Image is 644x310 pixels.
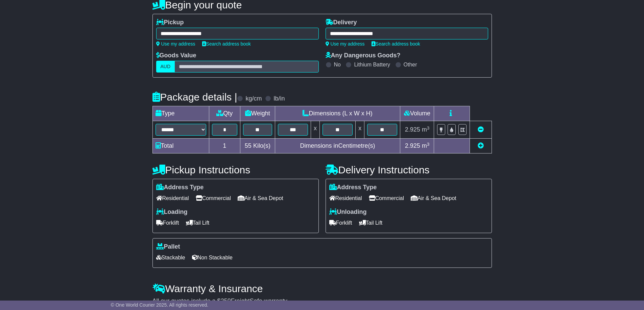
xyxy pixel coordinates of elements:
[221,298,231,304] span: 250
[156,52,196,59] label: Goods Value
[152,164,319,175] h4: Pickup Instructions
[326,164,492,175] h4: Delivery Instructions
[156,208,188,216] label: Loading
[369,193,404,203] span: Commercial
[209,139,240,153] td: 1
[405,142,420,149] span: 2.925
[275,139,400,153] td: Dimensions in Centimetre(s)
[275,106,400,121] td: Dimensions (L x W x H)
[329,208,367,216] label: Unloading
[411,193,456,203] span: Air & Sea Depot
[329,218,352,228] span: Forklift
[240,139,275,153] td: Kilo(s)
[152,139,209,153] td: Total
[326,52,401,59] label: Any Dangerous Goods?
[209,106,240,121] td: Qty
[240,106,275,121] td: Weight
[196,193,231,203] span: Commercial
[326,41,365,47] a: Use my address
[311,121,319,139] td: x
[152,283,492,294] h4: Warranty & Insurance
[334,61,341,68] label: No
[238,193,283,203] span: Air & Sea Depot
[427,125,430,131] sup: 3
[356,121,364,139] td: x
[329,193,362,203] span: Residential
[245,95,262,103] label: kg/cm
[422,126,430,133] span: m
[273,95,285,103] label: lb/in
[354,61,390,68] label: Lithium Battery
[202,41,251,47] a: Search address book
[245,142,252,149] span: 55
[372,41,420,47] a: Search address book
[478,126,484,133] a: Remove this item
[326,19,357,26] label: Delivery
[152,91,237,103] h4: Package details |
[156,193,189,203] span: Residential
[400,106,434,121] td: Volume
[156,61,175,73] label: AUD
[156,184,204,191] label: Address Type
[359,218,383,228] span: Tail Lift
[422,142,430,149] span: m
[111,302,209,308] span: © One World Courier 2025. All rights reserved.
[478,142,484,149] a: Add new item
[186,218,210,228] span: Tail Lift
[152,106,209,121] td: Type
[156,218,179,228] span: Forklift
[405,126,420,133] span: 2.925
[152,298,492,305] div: All our quotes include a $ FreightSafe warranty.
[427,142,430,147] sup: 3
[156,243,180,251] label: Pallet
[156,41,195,47] a: Use my address
[329,184,377,191] label: Address Type
[156,19,184,26] label: Pickup
[156,252,185,263] span: Stackable
[192,252,233,263] span: Non Stackable
[404,61,417,68] label: Other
